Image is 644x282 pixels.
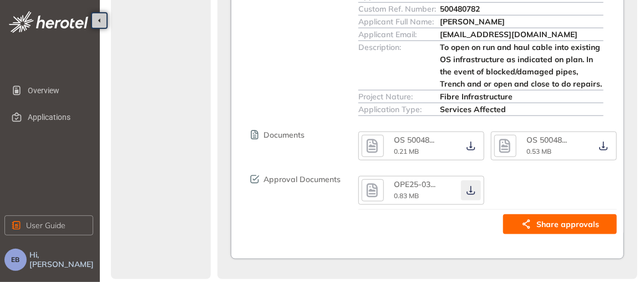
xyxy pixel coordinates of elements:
[263,175,341,184] span: Approval Documents
[394,135,429,145] span: OS 50048
[358,17,434,27] span: Applicant Full Name:
[394,135,438,145] div: OS 500480782 Application ISPs.pdf
[358,29,417,39] span: Applicant Email:
[9,11,88,33] img: logo
[440,29,577,39] span: [EMAIL_ADDRESS][DOMAIN_NAME]
[440,4,480,14] span: 500480782
[526,135,562,145] span: OS 50048
[26,219,65,231] span: User Guide
[440,92,513,102] span: Fibre Infrastructure
[12,256,20,264] span: EB
[394,147,419,155] span: 0.21 MB
[394,179,430,189] span: OPE25-03
[440,17,505,27] span: [PERSON_NAME]
[4,215,93,235] button: User Guide
[358,42,401,52] span: Description:
[430,179,435,189] span: ...
[429,135,434,145] span: ...
[394,180,438,189] div: OPE25-0397--letter.pdf
[526,135,571,145] div: OS 500480782 FOSD WBHK MENTOORVMOUNTAIN ESTATE PLAN.pdf
[4,249,27,271] button: EB
[358,4,436,14] span: Custom Ref. Number:
[29,250,95,269] span: Hi, [PERSON_NAME]
[394,192,419,200] span: 0.83 MB
[358,104,422,114] span: Application Type:
[440,42,602,89] span: To open on run and haul cable into existing OS infrastructure as indicated on plan. In the event ...
[526,147,551,155] span: 0.53 MB
[440,104,506,114] span: Services Affected
[358,92,413,102] span: Project Nature:
[263,130,305,140] span: Documents
[562,135,567,145] span: ...
[28,79,84,102] span: Overview
[503,214,617,234] button: Share approvals
[28,106,84,128] span: Applications
[536,218,599,230] span: Share approvals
